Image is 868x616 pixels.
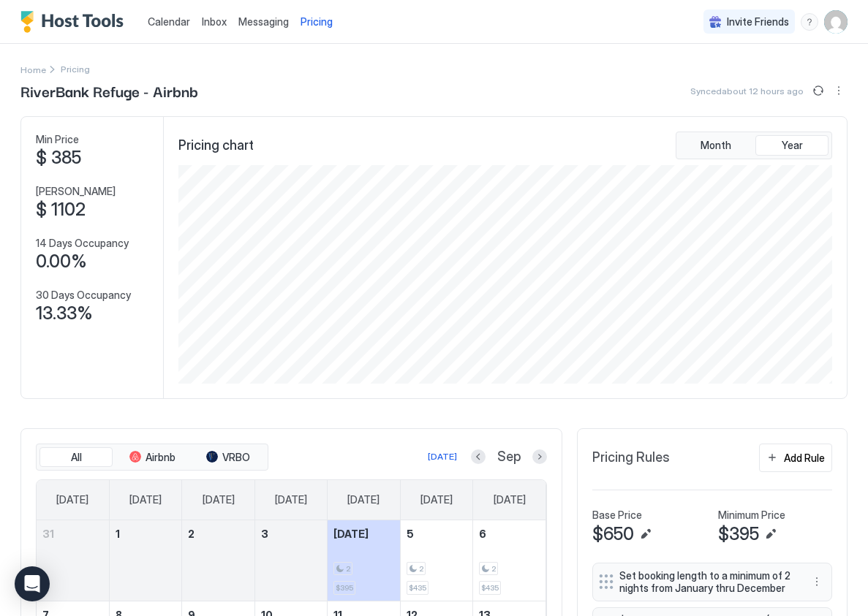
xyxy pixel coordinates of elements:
[178,137,254,154] span: Pricing chart
[20,61,46,77] a: Home
[203,493,235,506] span: [DATE]
[428,450,457,463] div: [DATE]
[36,133,79,146] span: Min Price
[592,509,642,522] span: Base Price
[20,80,198,102] span: RiverBank Refuge - Airbnb
[701,139,731,152] span: Month
[260,480,322,520] a: Wednesday
[473,520,546,547] a: September 6, 2025
[801,13,818,31] div: menu
[202,15,227,28] span: Inbox
[110,520,181,547] a: September 1, 2025
[222,451,250,464] span: VRBO
[20,11,130,33] a: Host Tools Logo
[146,451,176,464] span: Airbnb
[473,520,546,601] td: September 6, 2025
[36,147,81,169] span: $ 385
[188,480,249,520] a: Tuesday
[36,444,268,471] div: tab-group
[182,520,254,547] a: September 2, 2025
[407,528,414,540] span: 5
[301,15,333,28] span: Pricing
[328,520,400,601] td: September 4, 2025
[148,14,190,29] a: Calendar
[409,583,426,593] span: $435
[148,15,190,28] span: Calendar
[20,61,46,77] div: Breadcrumb
[419,564,423,574] span: 2
[471,449,486,464] button: Previous month
[115,480,176,520] a: Monday
[116,528,120,540] span: 1
[238,15,289,28] span: Messaging
[116,447,189,468] button: Airbnb
[637,525,654,543] button: Edit
[254,520,327,601] td: September 3, 2025
[39,447,113,468] button: All
[328,520,399,547] a: September 4, 2025
[532,449,547,464] button: Next month
[15,566,50,601] div: Open Intercom Messenger
[401,520,472,547] a: September 5, 2025
[679,135,752,156] button: Month
[36,303,93,324] span: 13.33%
[255,520,327,547] a: September 3, 2025
[192,447,265,468] button: VRBO
[36,199,86,221] span: $ 1102
[718,523,759,545] span: $395
[36,251,87,273] span: 0.00%
[808,573,826,590] button: More options
[420,493,453,506] span: [DATE]
[809,82,827,99] button: Sync prices
[824,10,848,34] div: User profile
[188,528,195,540] span: 2
[71,451,82,464] span: All
[592,523,634,545] span: $650
[347,493,380,506] span: [DATE]
[782,139,803,152] span: Year
[784,450,825,465] div: Add Rule
[690,85,804,96] span: Synced about 12 hours ago
[479,528,486,540] span: 6
[676,132,832,159] div: tab-group
[808,573,826,590] div: menu
[592,449,670,466] span: Pricing Rules
[479,480,540,520] a: Saturday
[346,564,350,574] span: 2
[182,520,254,601] td: September 2, 2025
[36,289,131,302] span: 30 Days Occupancy
[406,480,467,520] a: Friday
[37,520,109,547] a: August 31, 2025
[37,520,109,601] td: August 31, 2025
[275,493,307,506] span: [DATE]
[56,493,88,506] span: [DATE]
[426,448,459,465] button: [DATE]
[36,185,116,198] span: [PERSON_NAME]
[109,520,181,601] td: September 1, 2025
[497,449,521,465] span: Sep
[129,493,162,506] span: [DATE]
[759,444,832,472] button: Add Rule
[494,493,526,506] span: [DATE]
[400,520,472,601] td: September 5, 2025
[830,82,848,99] div: menu
[333,480,394,520] a: Thursday
[762,525,780,543] button: Edit
[36,237,129,250] span: 14 Days Occupancy
[42,480,103,520] a: Sunday
[333,528,369,540] span: [DATE]
[202,14,227,29] a: Inbox
[20,64,46,75] span: Home
[261,528,268,540] span: 3
[336,583,353,593] span: $395
[727,15,789,28] span: Invite Friends
[42,528,54,540] span: 31
[830,82,848,99] button: More options
[718,509,785,522] span: Minimum Price
[481,583,499,593] span: $435
[491,564,496,574] span: 2
[619,569,793,595] span: Set booking length to a minimum of 2 nights from January thru December
[61,64,90,75] span: Breadcrumb
[238,14,289,29] a: Messaging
